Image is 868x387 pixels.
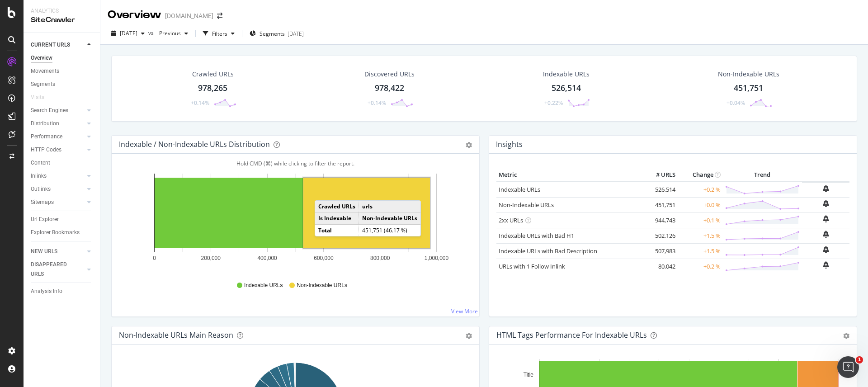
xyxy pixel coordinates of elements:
[499,216,523,224] a: 2xx URLs
[119,330,233,340] div: Non-Indexable URLs Main Reason
[257,255,277,261] text: 400,000
[678,243,723,259] td: +1.5 %
[31,158,94,168] a: Content
[451,307,478,315] a: View More
[31,7,93,15] div: Analytics
[642,182,678,198] td: 526,514
[31,228,80,237] div: Explorer Bookmarks
[678,168,723,182] th: Change
[370,255,390,261] text: 800,000
[31,132,85,142] a: Performance
[31,198,54,207] div: Sitemaps
[31,215,59,224] div: Url Explorer
[31,145,85,155] a: HTTP Codes
[823,215,829,222] div: bell-plus
[31,93,44,102] div: Visits
[108,26,148,41] button: [DATE]
[31,80,94,89] a: Segments
[375,82,404,94] div: 978,422
[156,26,192,41] button: Previous
[119,168,472,273] svg: A chart.
[359,224,421,236] td: 451,751 (46.17 %)
[31,119,85,128] a: Distribution
[212,30,227,38] div: Filters
[499,231,574,240] a: Indexable URLs with Bad H1
[31,215,94,224] a: Url Explorer
[466,333,472,339] div: gear
[31,260,85,279] a: DISAPPEARED URLS
[642,168,678,182] th: # URLS
[642,197,678,212] td: 451,751
[108,7,161,23] div: Overview
[31,80,55,89] div: Segments
[499,185,540,193] a: Indexable URLs
[31,53,52,63] div: Overview
[499,262,565,270] a: URLs with 1 Follow Inlink
[364,70,415,79] div: Discovered URLs
[734,82,763,94] div: 451,751
[823,261,829,269] div: bell-plus
[31,132,62,142] div: Performance
[315,212,359,225] td: Is Indexable
[543,70,590,79] div: Indexable URLs
[153,255,156,261] text: 0
[678,212,723,228] td: +0.1 %
[718,70,779,79] div: Non-Indexable URLs
[297,282,347,289] span: Non-Indexable URLs
[192,70,234,79] div: Crawled URLs
[425,255,449,261] text: 1,000,000
[288,30,304,38] div: [DATE]
[723,168,802,182] th: Trend
[31,106,68,115] div: Search Engines
[31,171,85,181] a: Inlinks
[823,246,829,253] div: bell-plus
[823,185,829,192] div: bell-plus
[642,212,678,228] td: 944,743
[148,29,156,37] span: vs
[31,119,59,128] div: Distribution
[496,168,642,182] th: Metric
[31,171,47,181] div: Inlinks
[315,224,359,236] td: Total
[31,247,85,256] a: NEW URLS
[314,255,334,261] text: 600,000
[678,197,723,212] td: +0.0 %
[544,99,563,107] div: +0.22%
[199,26,238,41] button: Filters
[201,255,221,261] text: 200,000
[837,356,859,378] iframe: Intercom live chat
[642,228,678,243] td: 502,126
[496,138,523,151] h4: Insights
[246,26,307,41] button: Segments[DATE]
[499,201,554,209] a: Non-Indexable URLs
[31,247,57,256] div: NEW URLS
[823,231,829,238] div: bell-plus
[678,228,723,243] td: +1.5 %
[31,228,94,237] a: Explorer Bookmarks
[31,66,59,76] div: Movements
[31,66,94,76] a: Movements
[244,282,283,289] span: Indexable URLs
[843,333,849,339] div: gear
[524,372,534,378] text: Title
[31,53,94,63] a: Overview
[31,158,50,168] div: Content
[31,106,85,115] a: Search Engines
[31,198,85,207] a: Sitemaps
[31,260,76,279] div: DISAPPEARED URLS
[120,29,137,37] span: 2025 Sep. 18th
[552,82,581,94] div: 526,514
[642,243,678,259] td: 507,983
[359,201,421,212] td: urls
[31,287,94,296] a: Analysis Info
[368,99,386,107] div: +0.14%
[31,40,70,50] div: CURRENT URLS
[642,259,678,274] td: 80,042
[156,29,181,37] span: Previous
[823,200,829,207] div: bell-plus
[499,247,597,255] a: Indexable URLs with Bad Description
[259,30,285,38] span: Segments
[678,182,723,198] td: +0.2 %
[217,13,222,19] div: arrow-right-arrow-left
